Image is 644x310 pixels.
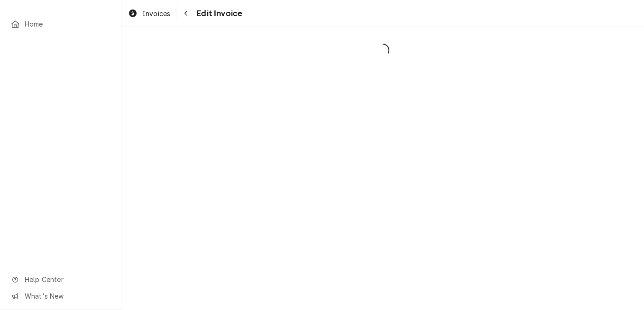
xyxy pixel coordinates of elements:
[121,40,644,60] span: Loading...
[6,16,115,32] a: Home
[193,7,242,20] span: Edit Invoice
[124,6,174,21] a: Invoices
[25,274,110,284] span: Help Center
[6,288,115,304] a: Go to What's New
[178,6,193,21] button: Navigate back
[25,291,110,301] span: What's New
[142,9,170,18] span: Invoices
[25,19,110,29] span: Home
[6,272,115,287] a: Go to Help Center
